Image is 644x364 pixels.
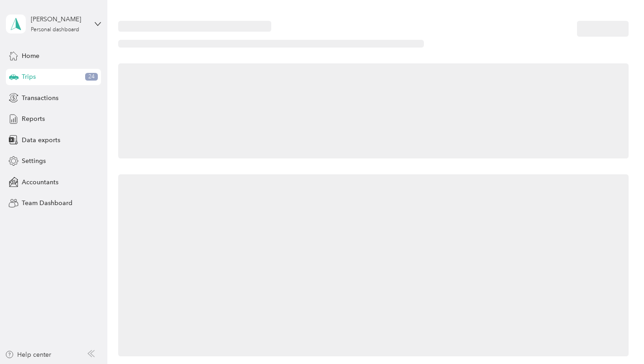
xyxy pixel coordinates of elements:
[85,73,98,81] span: 24
[22,177,58,187] span: Accountants
[22,51,39,61] span: Home
[31,27,79,33] div: Personal dashboard
[22,114,45,124] span: Reports
[22,135,60,145] span: Data exports
[22,93,58,103] span: Transactions
[22,156,46,166] span: Settings
[5,350,51,359] button: Help center
[31,14,87,24] div: [PERSON_NAME]
[22,72,36,81] span: Trips
[22,198,72,208] span: Team Dashboard
[593,313,644,364] iframe: Everlance-gr Chat Button Frame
